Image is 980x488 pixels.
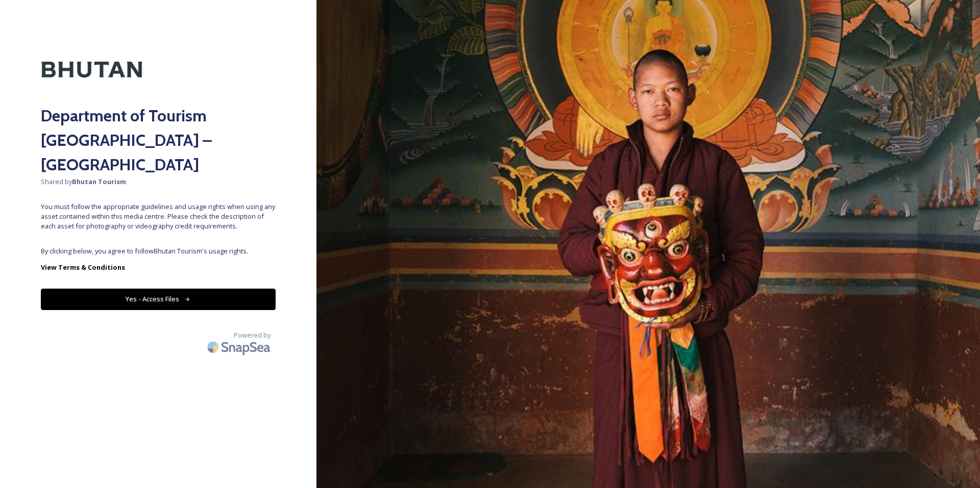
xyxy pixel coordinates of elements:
[41,41,143,98] img: Kingdom-of-Bhutan-Logo.png
[41,261,276,273] a: View Terms & Conditions
[41,202,276,232] span: You must follow the appropriate guidelines and usage rights when using any asset contained within...
[41,263,125,272] strong: View Terms & Conditions
[204,335,276,359] img: SnapSea Logo
[41,246,276,256] span: By clicking below, you agree to follow Bhutan Tourism 's usage rights.
[41,177,276,187] span: Shared by
[41,289,276,310] button: Yes - Access Files
[234,330,271,340] span: Powered by
[72,177,126,186] strong: Bhutan Tourism
[41,104,276,177] h2: Department of Tourism [GEOGRAPHIC_DATA] – [GEOGRAPHIC_DATA]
